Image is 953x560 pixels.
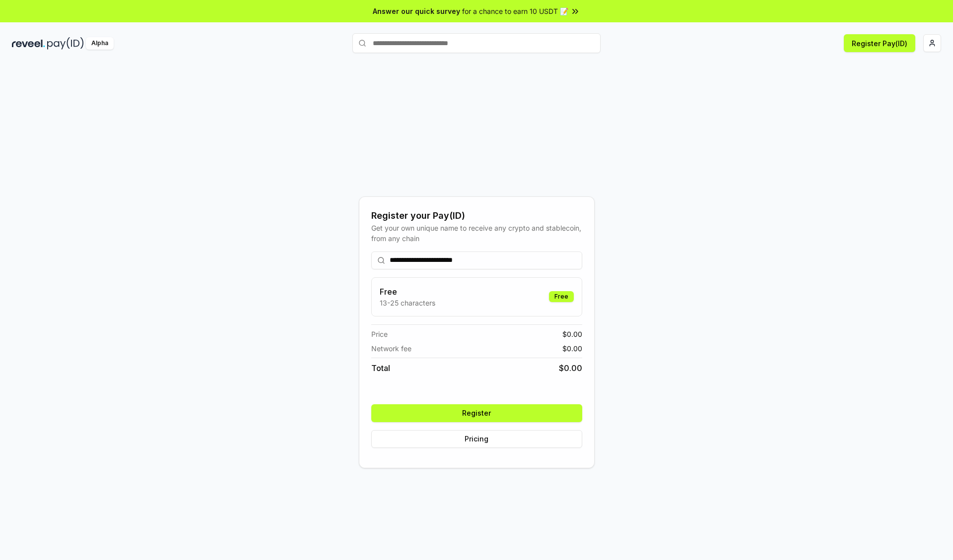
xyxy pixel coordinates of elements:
[844,34,915,52] button: Register Pay(ID)
[549,291,574,302] div: Free
[371,329,388,339] span: Price
[462,6,568,16] span: for a chance to earn 10 USDT 📝
[380,286,435,298] h3: Free
[371,430,582,448] button: Pricing
[373,6,460,16] span: Answer our quick survey
[12,37,45,50] img: reveel_dark
[380,298,435,308] p: 13-25 characters
[371,209,582,223] div: Register your Pay(ID)
[47,37,84,50] img: pay_id
[559,362,582,374] span: $ 0.00
[371,343,411,354] span: Network fee
[371,223,582,244] div: Get your own unique name to receive any crypto and stablecoin, from any chain
[371,362,390,374] span: Total
[86,37,114,50] div: Alpha
[562,343,582,354] span: $ 0.00
[371,404,582,422] button: Register
[562,329,582,339] span: $ 0.00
